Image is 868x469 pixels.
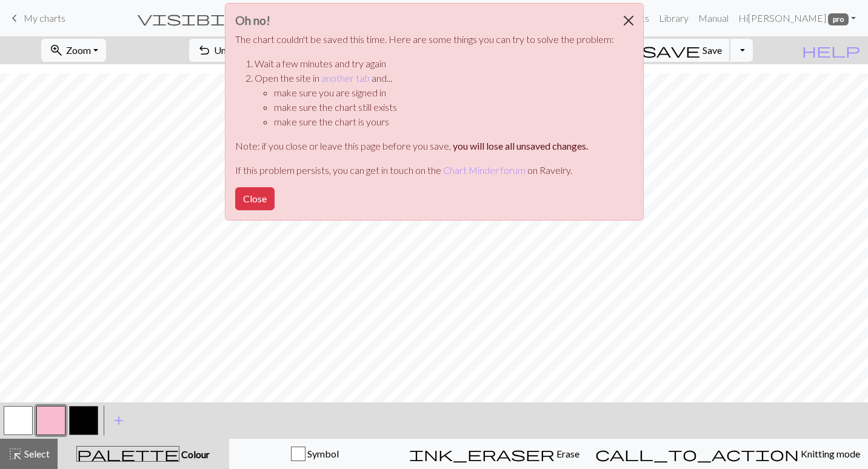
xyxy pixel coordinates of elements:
a: Chart Minder forum [443,164,526,176]
span: add [112,412,126,429]
h3: Oh no! [235,13,614,27]
a: another tab [321,72,370,84]
span: Select [22,448,50,459]
button: Colour [58,439,229,469]
span: palette [77,445,179,462]
li: make sure you are signed in [274,85,614,100]
p: Note: if you close or leave this page before you save, [235,139,614,153]
li: make sure the chart is yours [274,115,614,129]
span: call_to_action [595,445,799,462]
button: Erase [401,439,587,469]
span: highlight_alt [8,445,22,462]
button: Knitting mode [587,439,868,469]
span: Colour [179,448,210,460]
span: ink_eraser [409,445,555,462]
li: make sure the chart still exists [274,100,614,115]
p: The chart couldn't be saved this time. Here are some things you can try to solve the problem: [235,32,614,47]
span: Knitting mode [799,448,860,459]
button: Close [614,4,643,38]
li: Wait a few minutes and try again [255,56,614,71]
button: Close [235,187,275,210]
strong: you will lose all unsaved changes. [453,140,588,151]
span: Symbol [305,448,339,459]
button: Symbol [229,439,401,469]
li: Open the site in and... [255,71,614,129]
span: Erase [555,448,579,459]
p: If this problem persists, you can get in touch on the on Ravelry. [235,163,614,178]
